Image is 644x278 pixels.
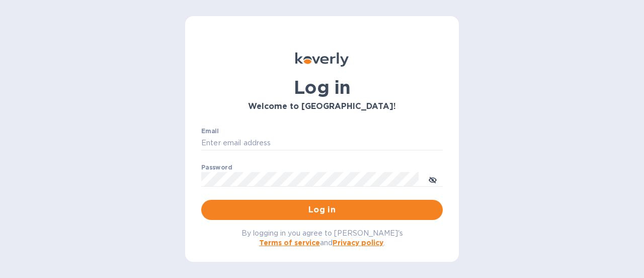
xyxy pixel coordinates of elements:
h3: Welcome to [GEOGRAPHIC_DATA]! [201,102,443,112]
span: By logging in you agree to [PERSON_NAME]'s and . [242,229,403,247]
img: Koverly [295,52,349,67]
button: Log in [201,200,443,220]
span: Log in [209,204,435,216]
button: toggle password visibility [423,169,443,189]
input: Enter email address [201,136,443,151]
a: Privacy policy [333,239,383,247]
label: Password [201,164,232,171]
h1: Log in [201,77,443,98]
a: Terms of service [259,239,320,247]
label: Email [201,128,219,134]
